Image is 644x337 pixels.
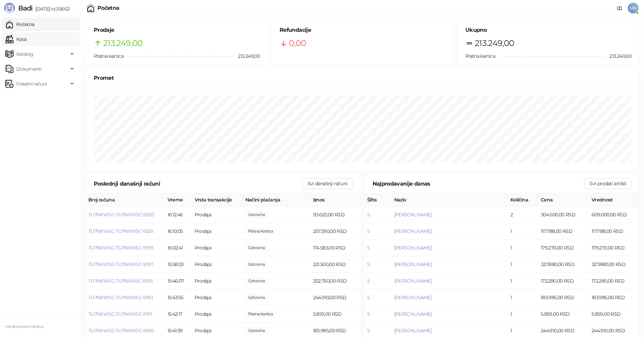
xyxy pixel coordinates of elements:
div: Najprodavanije danas [373,179,584,188]
td: 172.280,00 RSD [538,273,589,289]
a: Kasa [5,32,26,46]
span: 213.249,00 [103,37,143,50]
img: Logo [4,3,15,14]
div: Poslednji današnji računi [94,179,302,188]
th: Iznos [310,193,361,207]
span: Platna kartica [465,53,495,59]
button: TU7NXWSC-TU7NXWSC-9203 [88,212,154,218]
td: Prodaja [192,207,243,223]
button: [PERSON_NAME] [394,311,432,317]
td: Prodaja [192,273,243,289]
td: 327.880,00 RSD [538,256,589,273]
td: 15:46:07 [165,273,192,289]
button: 5 [367,278,370,284]
th: Vrsta transakcije [192,193,243,207]
th: Vrednost [589,193,640,207]
td: 5.859,00 RSD [538,306,589,322]
span: 5.859,00 [245,310,276,318]
button: TU7NXWSC-TU7NXWSC-9191 [88,311,152,317]
small: Mediteraneo holidays [5,324,43,329]
td: Prodaja [192,256,243,273]
button: Svi današnji računi [302,178,353,189]
button: [PERSON_NAME] [394,228,432,234]
span: 207.390,00 [245,227,276,235]
td: 15:58:03 [165,256,192,273]
button: Svi prodati artikli [584,178,631,189]
span: 0,00 [245,244,268,251]
td: 1 [508,256,538,273]
button: [PERSON_NAME] [394,278,432,284]
td: 183.985,00 RSD [538,289,589,306]
span: Fiskalni računi [16,77,47,91]
td: Prodaja [192,306,243,322]
button: TU7NXWSC-TU7NXWSC-9197 [88,261,153,267]
h5: Refundacije [280,26,446,34]
th: Količina [508,193,538,207]
td: 16:12:46 [165,207,192,223]
th: Načini plaćanja [243,193,310,207]
th: Šifra [364,193,392,207]
button: [PERSON_NAME] [394,261,432,267]
span: [PERSON_NAME] [394,212,432,218]
span: [PERSON_NAME] [394,294,432,300]
td: 1 [508,289,538,306]
button: 5 [367,294,370,300]
td: Prodaja [192,223,243,240]
td: 16:10:05 [165,223,192,240]
td: 179.270,00 RSD [538,240,589,256]
td: 183.985,00 RSD [589,289,640,306]
span: 0,00 [245,211,268,218]
th: Broj računa [86,193,165,207]
button: [PERSON_NAME] [394,328,432,334]
span: 213.249,00 [475,37,514,50]
button: 5 [367,328,370,334]
td: 221.500,00 RSD [310,256,361,273]
button: [PERSON_NAME] [394,245,432,251]
th: Cena [538,193,589,207]
td: 1 [508,240,538,256]
td: 5.859,00 RSD [310,306,361,322]
td: 15:43:55 [165,289,192,306]
span: Katalog [16,47,34,61]
td: 327.880,00 RSD [589,256,640,273]
td: 172.280,00 RSD [589,273,640,289]
td: 16:02:41 [165,240,192,256]
span: TU7NXWSC-TU7NXWSC-9190 [88,328,153,334]
button: 5 [367,261,370,267]
h5: Ukupno [465,26,631,34]
td: 207.390,00 RSD [310,223,361,240]
a: Dokumentacija [614,3,625,14]
button: TU7NXWSC-TU7NXWSC-9195 [88,278,153,284]
td: 1 [508,306,538,322]
div: Početna [97,5,119,11]
button: 5 [367,245,370,251]
td: 15:42:17 [165,306,192,322]
button: TU7NXWSC-TU7NXWSC-9201 [88,228,153,234]
button: TU7NXWSC-TU7NXWSC-9199 [88,245,153,251]
span: TU7NXWSC-TU7NXWSC-9193 [88,294,153,300]
td: 244.910,00 RSD [310,289,361,306]
span: 0,00 [245,294,268,301]
span: 213.249,00 [233,52,260,60]
td: 202.750,00 RSD [310,273,361,289]
span: Dokumenti [16,62,41,76]
td: 1 [508,273,538,289]
td: Prodaja [192,289,243,306]
h5: Prodaje [94,26,260,34]
button: 5 [367,212,370,218]
span: 0,00 [245,261,268,268]
td: 2 [508,207,538,223]
td: 179.270,00 RSD [589,240,640,256]
button: 5 [367,228,370,234]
